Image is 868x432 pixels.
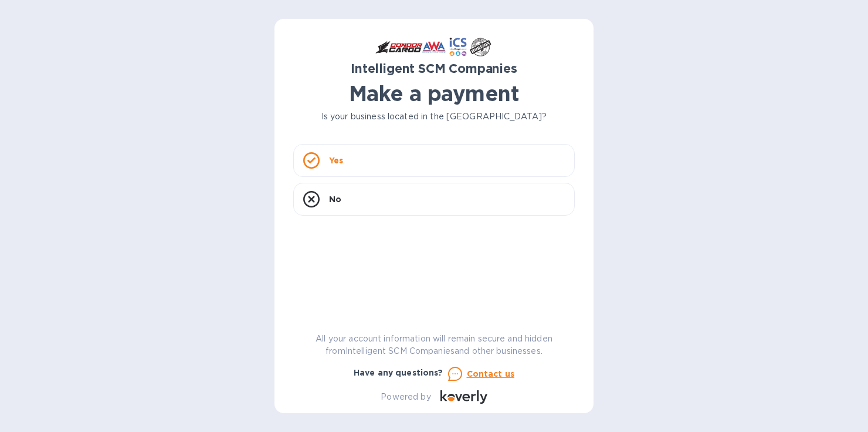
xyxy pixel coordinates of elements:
[293,333,575,357] p: All your account information will remain secure and hidden from Intelligent SCM Companies and oth...
[351,61,517,76] b: Intelligent SCM Companies
[329,193,341,205] p: No
[329,155,343,166] p: Yes
[381,391,430,403] p: Powered by
[293,110,575,123] p: Is your business located in the [GEOGRAPHIC_DATA]?
[467,369,515,379] u: Contact us
[293,81,575,106] h1: Make a payment
[354,368,443,377] b: Have any questions?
